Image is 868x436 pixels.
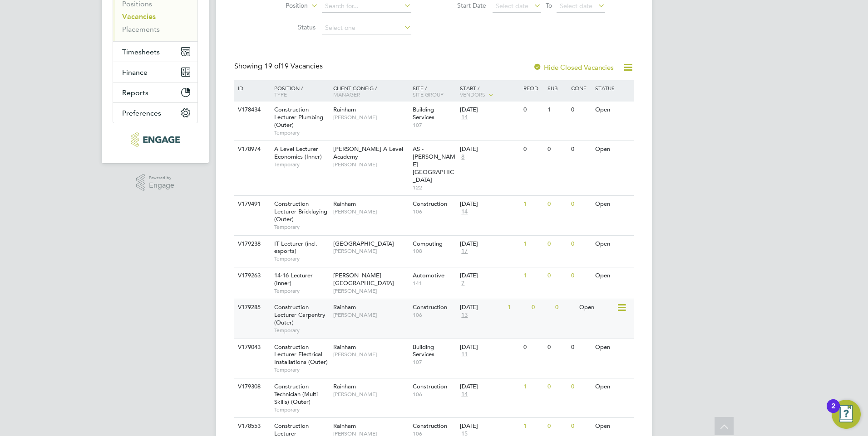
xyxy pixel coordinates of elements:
[274,91,287,98] span: Type
[333,303,356,311] span: Rainham
[593,80,632,96] div: Status
[274,383,318,406] span: Construction Technician (Multi Skills) (Outer)
[460,106,519,114] div: [DATE]
[460,145,519,153] div: [DATE]
[413,184,456,191] span: 122
[274,161,329,168] span: Temporary
[458,80,521,103] div: Start /
[460,422,519,430] div: [DATE]
[333,287,408,295] span: [PERSON_NAME]
[593,196,632,213] div: Open
[413,358,456,366] span: 107
[496,2,528,10] span: Select date
[274,406,329,413] span: Temporary
[333,200,356,208] span: Rainham
[832,400,861,429] button: Open Resource Center, 2 new notifications
[460,280,466,287] span: 7
[122,88,148,97] span: Reports
[256,1,308,10] label: Position
[322,22,411,34] input: Select one
[593,236,632,252] div: Open
[460,208,469,216] span: 14
[593,339,632,356] div: Open
[460,200,519,208] div: [DATE]
[122,109,161,117] span: Preferences
[274,287,329,295] span: Temporary
[413,106,434,121] span: Building Services
[569,378,592,395] div: 0
[274,240,317,255] span: IT Lecturer (incl. esports)
[521,339,545,356] div: 0
[521,236,545,252] div: 1
[149,174,174,182] span: Powered by
[333,114,408,121] span: [PERSON_NAME]
[545,196,569,213] div: 0
[460,351,469,358] span: 11
[460,114,469,121] span: 14
[236,80,267,96] div: ID
[122,68,148,77] span: Finance
[521,196,545,213] div: 1
[113,103,197,123] button: Preferences
[569,267,592,284] div: 0
[333,106,356,113] span: Rainham
[264,62,323,71] span: 19 Vacancies
[333,383,356,390] span: Rainham
[122,25,160,34] a: Placements
[545,339,569,356] div: 0
[274,327,329,334] span: Temporary
[122,48,160,56] span: Timesheets
[460,383,519,391] div: [DATE]
[593,378,632,395] div: Open
[577,299,616,316] div: Open
[236,299,267,316] div: V179285
[236,378,267,395] div: V179308
[333,240,394,247] span: [GEOGRAPHIC_DATA]
[113,132,198,147] a: Go to home page
[263,23,316,31] label: Status
[521,378,545,395] div: 1
[333,161,408,168] span: [PERSON_NAME]
[460,272,519,280] div: [DATE]
[593,102,632,118] div: Open
[131,132,179,147] img: provision-recruitment-logo-retina.png
[460,391,469,398] span: 14
[274,255,329,262] span: Temporary
[274,303,325,326] span: Construction Lecturer Carpentry (Outer)
[274,343,328,366] span: Construction Lecturer Electrical Installations (Outer)
[545,102,569,118] div: 1
[593,141,632,158] div: Open
[122,12,156,21] a: Vacancies
[413,247,456,255] span: 108
[434,1,486,10] label: Start Date
[460,344,519,351] div: [DATE]
[521,102,545,118] div: 0
[831,406,835,418] div: 2
[413,422,447,430] span: Construction
[333,145,403,160] span: [PERSON_NAME] A Level Academy
[545,378,569,395] div: 0
[545,236,569,252] div: 0
[113,42,197,62] button: Timesheets
[460,247,469,255] span: 17
[545,267,569,284] div: 0
[545,141,569,158] div: 0
[413,391,456,398] span: 106
[267,80,331,102] div: Position /
[569,196,592,213] div: 0
[413,271,444,279] span: Automotive
[331,80,410,102] div: Client Config /
[333,271,394,287] span: [PERSON_NAME][GEOGRAPHIC_DATA]
[333,391,408,398] span: [PERSON_NAME]
[545,80,569,96] div: Sub
[333,247,408,255] span: [PERSON_NAME]
[560,2,592,10] span: Select date
[413,280,456,287] span: 141
[333,351,408,358] span: [PERSON_NAME]
[274,145,322,160] span: A Level Lecturer Economics (Inner)
[410,80,458,102] div: Site /
[149,182,174,189] span: Engage
[413,311,456,319] span: 106
[264,62,281,71] span: 19 of
[413,343,434,358] span: Building Services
